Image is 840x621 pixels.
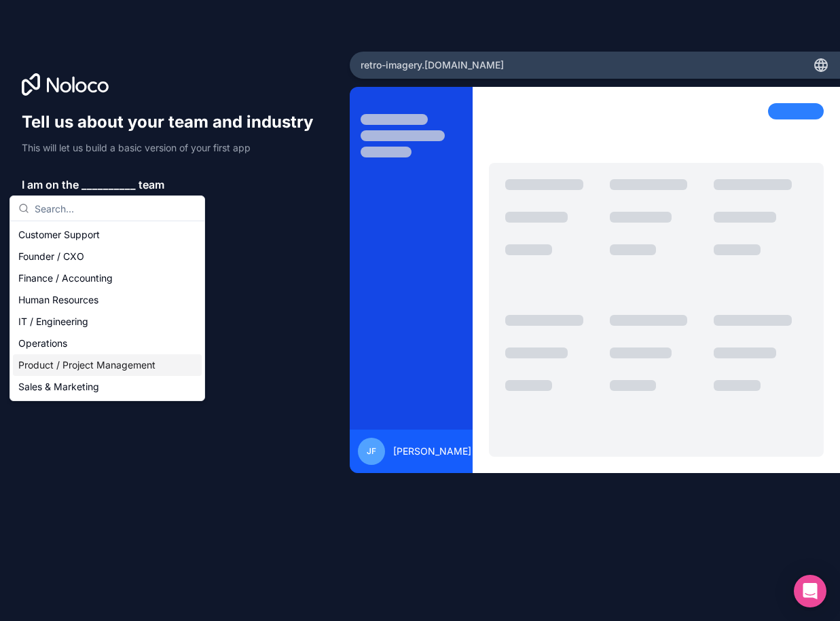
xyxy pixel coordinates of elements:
h1: Tell us about your team and industry [22,111,326,133]
div: Finance / Accounting [13,267,202,289]
p: This will let us build a basic version of your first app [22,141,326,155]
span: retro-imagery .[DOMAIN_NAME] [361,58,504,72]
span: I am on the [22,176,79,193]
span: JF [367,446,376,457]
div: Open Intercom Messenger [794,575,826,607]
span: [PERSON_NAME] [393,445,471,458]
span: team [139,176,164,193]
span: __________ [81,176,136,193]
div: Suggestions [10,221,204,400]
input: Search... [35,196,196,221]
div: Customer Support [13,224,202,246]
div: Operations [13,333,202,354]
div: Sales & Marketing [13,376,202,398]
div: Human Resources [13,289,202,311]
div: Founder / CXO [13,246,202,267]
div: IT / Engineering [13,311,202,333]
div: Product / Project Management [13,354,202,376]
